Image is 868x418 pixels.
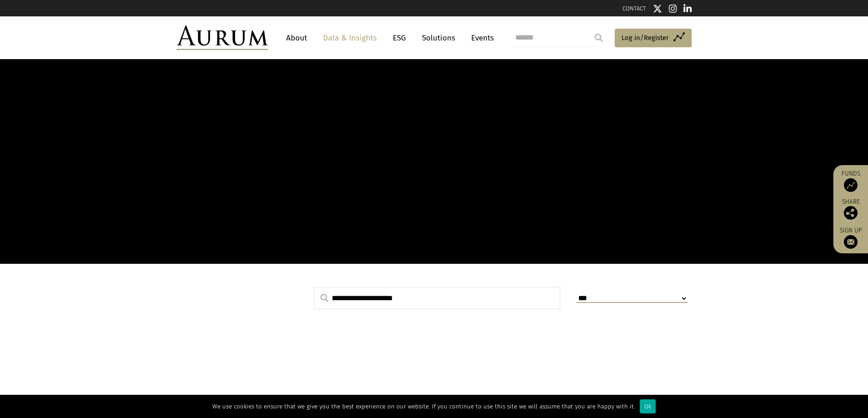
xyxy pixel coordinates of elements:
[838,199,863,220] div: Share
[622,5,646,12] a: CONTACT
[844,206,858,220] img: Share this post
[320,294,329,302] img: search.svg
[844,235,858,249] img: Sign up to our newsletter
[388,30,411,46] a: ESG
[838,170,863,192] a: Funds
[318,30,381,46] a: Data & Insights
[653,4,662,13] img: Twitter icon
[669,4,677,13] img: Instagram icon
[640,399,656,413] div: Ok
[467,30,494,46] a: Events
[838,227,863,249] a: Sign up
[615,29,692,48] a: Log in/Register
[282,30,312,46] a: About
[844,178,858,192] img: Access Funds
[590,29,608,47] input: Submit
[621,32,669,43] span: Log in/Register
[177,25,268,50] img: Aurum
[683,4,692,13] img: Linkedin icon
[417,30,460,46] a: Solutions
